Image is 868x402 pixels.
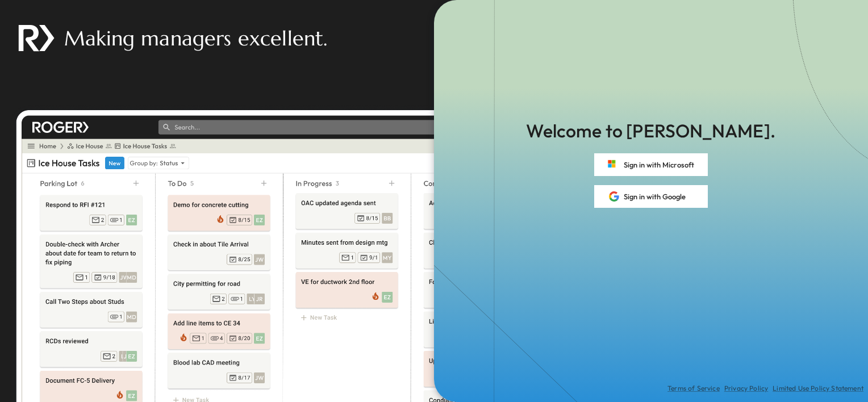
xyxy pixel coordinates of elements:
a: Privacy Policy [724,384,768,393]
a: Terms of Service [667,384,720,393]
p: Welcome to [PERSON_NAME]. [526,118,775,144]
a: Limited Use Policy Statement [773,384,863,393]
p: Making managers excellent. [64,24,327,53]
button: Sign in with Microsoft [594,153,708,176]
button: Sign in with Google [594,185,708,208]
